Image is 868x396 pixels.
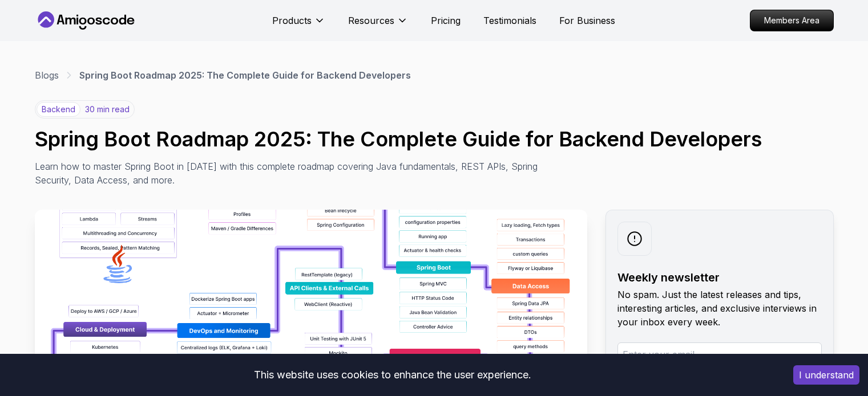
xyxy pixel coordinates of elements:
p: No spam. Just the latest releases and tips, interesting articles, and exclusive interviews in you... [617,288,822,329]
input: Enter your email [617,342,822,366]
a: Pricing [431,14,461,27]
h2: Weekly newsletter [617,270,822,285]
a: For Business [559,14,615,27]
p: Spring Boot Roadmap 2025: The Complete Guide for Backend Developers [79,68,411,82]
a: Blogs [35,68,59,82]
p: Resources [348,14,394,27]
button: Resources [348,14,408,36]
button: Products [272,14,325,36]
a: Members Area [750,10,834,31]
p: Learn how to master Spring Boot in [DATE] with this complete roadmap covering Java fundamentals, ... [35,160,546,187]
p: Products [272,14,312,27]
div: This website uses cookies to enhance the user experience. [9,362,776,387]
button: Accept cookies [793,365,859,385]
p: backend [37,102,80,117]
a: Testimonials [483,14,536,27]
p: Members Area [750,10,833,31]
h1: Spring Boot Roadmap 2025: The Complete Guide for Backend Developers [35,128,834,150]
p: 30 min read [85,104,130,115]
